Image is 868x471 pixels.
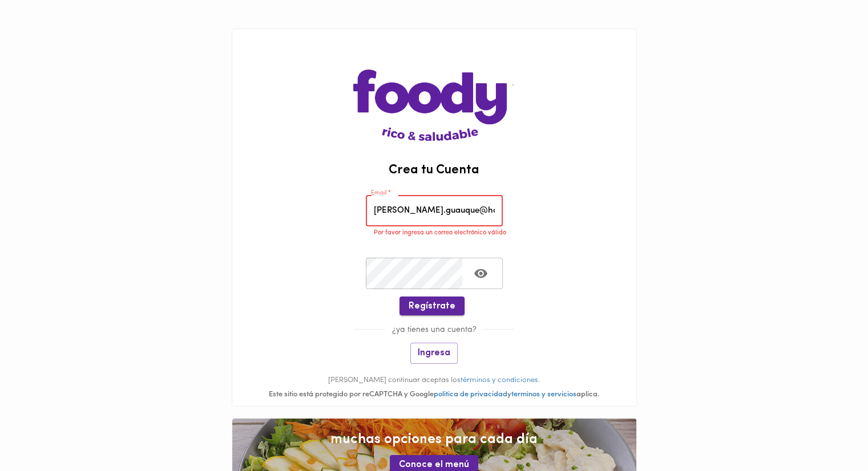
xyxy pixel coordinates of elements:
span: Ingresa [418,348,450,359]
h2: Crea tu Cuenta [232,164,636,177]
p: Por favor ingresa un correo electrónico válido [374,228,511,238]
div: Este sitio está protegido por reCAPTCHA y Google y aplica. [232,389,636,400]
span: Regístrate [409,301,455,312]
a: politica de privacidad [434,391,507,398]
button: Regístrate [399,297,465,315]
img: logo-main-page.png [353,29,515,141]
span: muchas opciones para cada día [244,430,625,449]
button: Ingresa [410,343,458,364]
button: Toggle password visibility [467,259,495,287]
a: términos y condiciones [461,376,538,384]
span: ¿ya tienes una cuenta? [385,326,483,334]
span: Conoce el menú [399,460,469,470]
p: [PERSON_NAME] continuar aceptas los . [232,375,636,386]
input: pepitoperez@gmail.com [366,195,503,226]
a: terminos y servicios [511,391,576,398]
iframe: Messagebird Livechat Widget [802,405,857,460]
